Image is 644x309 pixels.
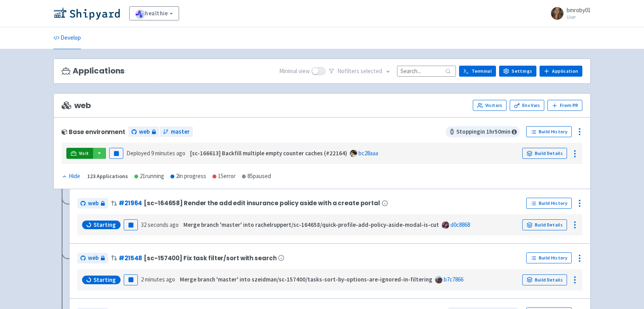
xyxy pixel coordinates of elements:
[129,6,179,20] a: healthie
[62,101,91,110] span: web
[79,150,89,156] span: Visit
[546,7,591,20] a: bmroby01 User
[151,149,185,157] time: 9 minutes ago
[522,148,567,159] a: Build Details
[473,100,507,111] a: Visitors
[87,172,128,181] div: 123 Applications
[180,276,432,283] strong: Merge branch 'master' into szeidman/sc-157400/tasks-sort-by-options-are-ignored-in-filtering
[62,66,124,75] h3: Applications
[128,127,159,137] a: web
[459,66,496,77] a: Terminal
[183,221,439,228] strong: Merge branch 'master' into rachelruppert/sc-164658/quick-profile-add-policy-aside-modal-is-cut
[66,148,93,159] a: Visit
[359,149,378,157] a: bc28aaa
[53,27,81,49] a: Develop
[126,149,185,157] span: Deployed
[141,276,175,283] time: 2 minutes ago
[522,274,567,285] a: Build Details
[93,276,116,284] span: Starting
[540,66,582,77] a: Application
[109,148,123,159] button: Pause
[62,172,81,181] button: Hide
[141,221,179,228] time: 32 seconds ago
[397,66,456,76] input: Search...
[360,67,382,75] span: selected
[53,7,120,20] img: Shipyard logo
[522,219,567,230] a: Build Details
[88,254,99,263] span: web
[62,172,80,181] div: Hide
[88,199,99,208] span: web
[499,66,536,77] a: Settings
[567,6,591,14] span: bmroby01
[446,126,520,137] span: Stopping in 1 hr 50 min
[279,67,310,76] span: Minimal view
[134,172,164,181] div: 21 running
[212,172,236,181] div: 15 error
[444,276,463,283] a: b7c7866
[62,129,125,135] div: Base environment
[510,100,544,111] a: Env Vars
[144,200,380,206] span: [sc-164658] Render the add edit insurance policy aside with a create portal
[242,172,271,181] div: 85 paused
[119,199,142,207] a: #21964
[170,172,206,181] div: 2 in progress
[119,254,142,262] a: #21548
[547,100,582,111] button: From PR
[139,127,150,136] span: web
[160,127,193,137] a: master
[526,252,572,263] a: Build History
[526,198,572,209] a: Build History
[144,255,276,261] span: [sc-157400] Fix task filter/sort with search
[77,253,108,263] a: web
[171,127,190,136] span: master
[93,221,116,229] span: Starting
[124,219,138,230] button: Pause
[124,274,138,285] button: Pause
[77,198,108,209] a: web
[526,126,572,137] a: Build History
[337,67,382,76] span: No filter s
[567,15,591,20] small: User
[450,221,470,228] a: d0c8868
[190,149,347,157] strong: [sc-166613] Backfill multiple empty counter caches (#22164)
